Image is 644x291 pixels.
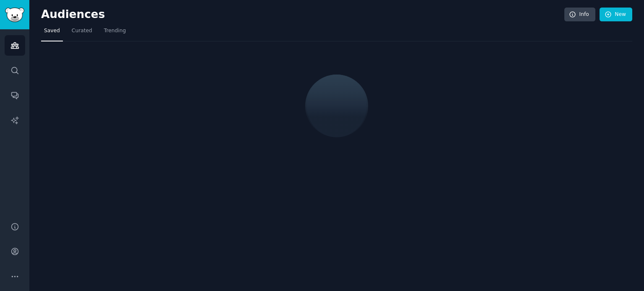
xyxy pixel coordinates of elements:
[600,8,632,22] a: New
[44,27,60,35] span: Saved
[101,24,129,41] a: Trending
[5,8,24,22] img: GummySearch logo
[69,24,95,41] a: Curated
[104,27,126,35] span: Trending
[41,24,63,41] a: Saved
[41,8,564,21] h2: Audiences
[564,8,595,22] a: Info
[72,27,92,35] span: Curated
